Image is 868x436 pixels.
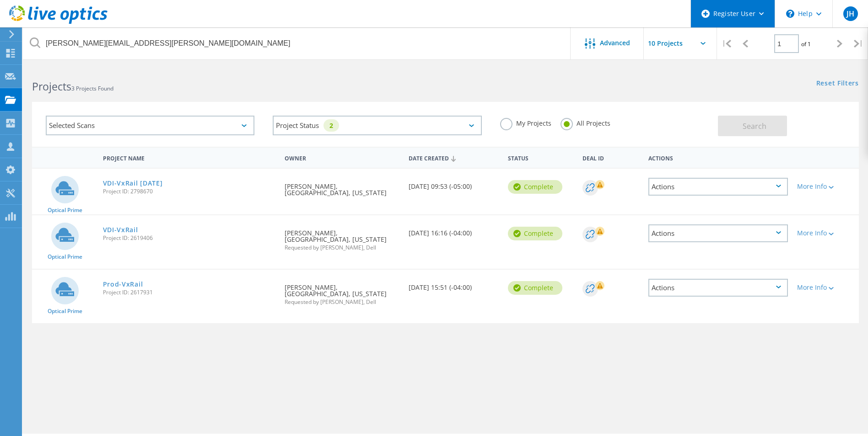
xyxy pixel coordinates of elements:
span: Optical Prime [48,308,82,314]
div: [PERSON_NAME], [GEOGRAPHIC_DATA], [US_STATE] [280,169,404,205]
label: My Projects [500,118,551,127]
span: 3 Projects Found [71,85,113,92]
span: Project ID: 2617931 [103,290,276,295]
b: Projects [32,79,71,94]
div: [PERSON_NAME], [GEOGRAPHIC_DATA], [US_STATE] [280,270,404,314]
div: [DATE] 15:51 (-04:00) [404,270,503,300]
div: Complete [508,227,562,240]
div: Project Status [273,116,481,135]
div: Deal Id [578,149,644,166]
a: Prod-VxRail [103,281,143,287]
a: Reset Filters [816,80,859,88]
div: [PERSON_NAME], [GEOGRAPHIC_DATA], [US_STATE] [280,215,404,260]
span: Search [743,121,766,131]
a: VDI-VxRail [103,227,138,233]
label: All Projects [561,118,610,127]
div: Actions [648,178,788,196]
div: More Info [797,183,854,190]
div: Complete [508,180,562,194]
span: Project ID: 2619406 [103,235,276,241]
svg: \n [786,10,794,18]
div: [DATE] 16:16 (-04:00) [404,215,503,245]
input: Search projects by name, owner, ID, company, etc [23,27,571,59]
div: Status [503,149,578,166]
div: Actions [648,224,788,242]
div: Actions [648,279,788,297]
span: of 1 [801,40,811,48]
div: | [849,27,868,60]
span: JH [846,10,854,17]
a: Live Optics Dashboard [9,19,108,26]
span: Advanced [600,40,630,46]
div: Owner [280,149,404,166]
div: 2 [323,119,339,132]
a: VDI-VxRail [DATE] [103,180,163,186]
div: More Info [797,230,854,236]
span: Project ID: 2798670 [103,189,276,194]
div: Date Created [404,149,503,166]
div: [DATE] 09:53 (-05:00) [404,169,503,199]
div: Actions [644,149,793,166]
div: Project Name [98,149,280,166]
span: Optical Prime [48,254,82,260]
div: | [717,27,736,60]
span: Requested by [PERSON_NAME], Dell [285,245,399,250]
span: Requested by [PERSON_NAME], Dell [285,299,399,305]
div: Complete [508,281,562,295]
div: Selected Scans [46,116,254,135]
button: Search [718,116,787,136]
div: More Info [797,284,854,291]
span: Optical Prime [48,207,82,213]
